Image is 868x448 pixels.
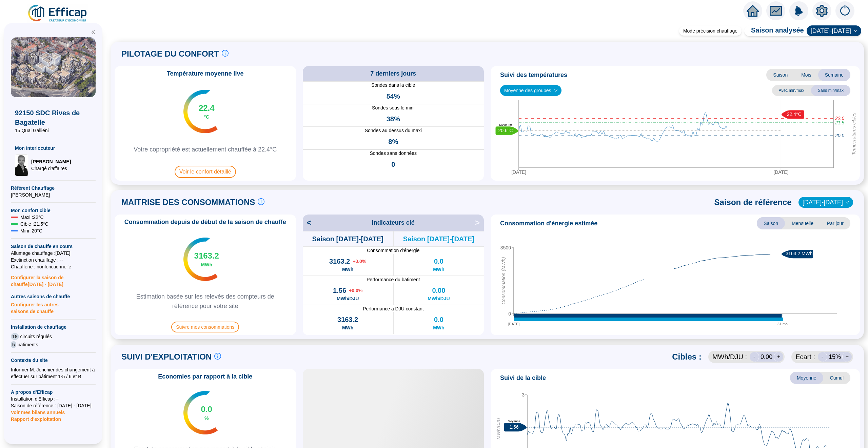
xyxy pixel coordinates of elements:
span: Saison [DATE]-[DATE] [403,234,474,244]
span: MAITRISE DES CONSOMMATIONS [121,197,255,208]
span: Allumage chauffage : [DATE] [11,250,96,257]
span: Mon interlocuteur [15,145,92,151]
span: Consommation d'énergie estimée [500,219,597,228]
span: Mini : 20 °C [20,227,42,234]
span: MWh/DJU [337,295,359,302]
span: 5 [11,341,16,348]
span: 3163.2 [194,250,219,261]
tspan: [DATE] [511,169,526,175]
span: Saison analysée [744,25,804,36]
span: > [475,217,484,228]
tspan: 20.0 [835,133,844,138]
span: home [747,5,759,17]
tspan: Consommation (MWh) [501,257,506,304]
tspan: 0 [508,311,511,317]
text: 22.4°C [787,111,802,117]
div: - [750,352,759,362]
span: 1.56 [333,286,346,295]
text: 3163.2 MWh [786,251,812,256]
span: + 0.0 % [353,258,366,265]
span: Sondes sans données [303,150,484,157]
span: MWh [342,324,353,331]
span: Mensuelle [785,217,820,229]
span: 22.4 [199,103,215,114]
span: 0.00 [432,286,445,295]
span: Voir le confort détaillé [175,166,236,178]
span: 8% [388,137,398,146]
span: 18 [11,333,19,340]
span: 15 Quai Galliéni [15,127,92,134]
text: Moyenne [499,123,512,126]
span: batiments [18,341,38,348]
tspan: Températures cibles [851,113,856,155]
img: alerts [789,1,808,20]
span: Chaufferie : non fonctionnelle [11,263,96,270]
span: Suivre mes consommations [171,322,239,332]
span: Estimation basée sur les relevés des compteurs de référence pour votre site [117,292,293,311]
span: Cible : 21.5 °C [20,221,48,227]
span: [PERSON_NAME] [31,158,71,165]
span: Cumul [823,372,850,384]
span: down [853,29,857,33]
span: Moyenne des groupes [504,85,557,96]
div: + [774,352,783,362]
span: 2023-2024 [803,197,849,207]
span: Avec min/max [772,85,811,96]
span: Installation de chauffage [11,324,96,330]
span: Chargé d'affaires [31,165,71,172]
span: Voir mes bilans annuels [11,406,65,415]
span: 3163.2 [337,315,358,324]
span: Consommation depuis de début de la saison de chauffe [120,217,290,227]
text: Moyenne [508,420,520,423]
span: Consommation d'énergie [303,247,484,254]
img: Chargé d'affaires [15,154,28,176]
span: 0.00 [761,352,772,362]
span: 0 [391,160,395,169]
span: Saison de chauffe en cours [11,243,96,250]
span: 3163.2 [329,257,350,266]
span: Sondes au dessus du maxi [303,127,484,134]
span: Sondes dans la cible [303,82,484,89]
tspan: MWh/DJU [496,418,501,440]
span: 92150 SDC Rives de Bagatelle [15,108,92,127]
span: 7 derniers jours [370,69,416,78]
span: 38% [387,114,400,124]
span: °C [204,114,209,120]
span: + 0.0 % [349,287,362,294]
tspan: 3500 [500,245,511,250]
span: MWh [342,266,353,273]
text: 1.56 [509,424,518,429]
div: Informer M. Jonchier des changement à effectuer sur bâtiment 1-5 / 6 et B [11,366,96,380]
div: + [842,352,852,362]
span: Ecart : [795,352,815,362]
span: info-circle [214,353,221,360]
span: Suivi des températures [500,70,567,80]
span: fund [770,5,782,17]
span: circuits régulés [20,333,52,340]
span: MWh /DJU : [712,352,747,362]
span: Exctinction chauffage : -- [11,257,96,263]
img: indicateur températures [183,238,218,281]
span: Saison [757,217,785,229]
span: info-circle [222,50,229,57]
span: Performance du batiment [303,276,484,283]
span: Suivi de la cible [500,373,546,383]
span: SUIVI D'EXPLOITATION [121,351,212,362]
span: Sondes sous le mini [303,104,484,111]
tspan: 22.0 [835,116,844,121]
span: 54% [387,91,400,101]
span: Performance à DJU constant [303,305,484,312]
span: Rapport d'exploitation [11,416,96,423]
span: A propos d'Efficap [11,389,96,395]
span: PILOTAGE DU CONFORT [121,48,219,59]
span: Par jour [820,217,850,229]
span: 15 % [829,352,841,362]
span: MWh [201,261,212,268]
span: Saison de référence : [DATE] - [DATE] [11,402,96,409]
span: Autres saisons de chauffe [11,293,96,300]
img: alerts [835,1,854,20]
span: Saison [DATE]-[DATE] [312,234,383,244]
tspan: [DATE] [508,322,520,326]
tspan: 21.5 [835,120,844,125]
span: Saison [766,69,794,81]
